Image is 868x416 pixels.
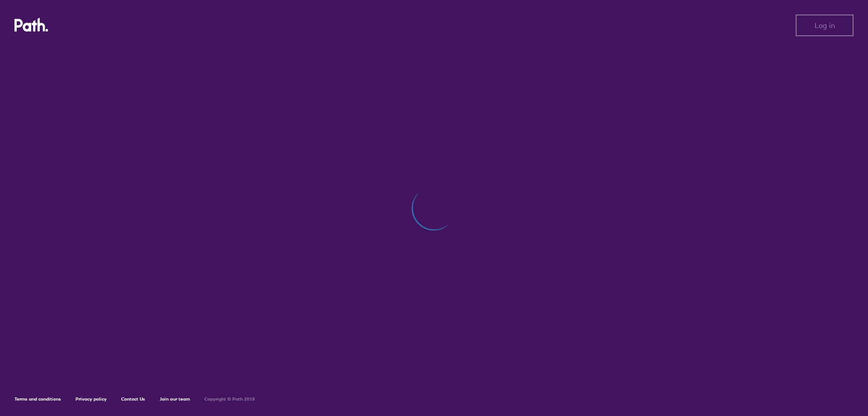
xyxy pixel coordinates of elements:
h6: Copyright © Path 2018 [204,397,255,402]
a: Contact Us [121,396,145,402]
a: Terms and conditions [14,396,61,402]
button: Log in [796,14,854,36]
a: Privacy policy [75,396,107,402]
a: Join our team [160,396,190,402]
span: Log in [815,21,835,29]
